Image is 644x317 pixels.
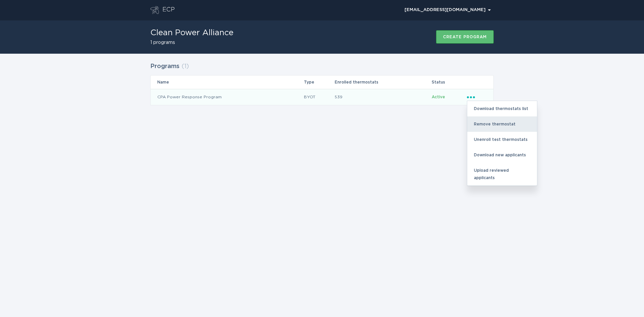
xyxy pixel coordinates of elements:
[151,75,304,89] th: Name
[304,75,334,89] th: Type
[467,116,537,132] div: Remove thermostat
[467,147,537,163] div: Download new applicants
[467,101,537,116] div: Download thermostats list
[151,89,493,105] tr: fd2e451e0dc94a948c9a569b0b3ccf5d
[467,132,537,147] div: Unenroll test thermostats
[436,30,494,44] button: Create program
[150,60,179,72] h2: Programs
[304,89,334,105] td: BYOT
[162,6,175,14] div: ECP
[181,63,189,69] span: ( 1 )
[431,75,467,89] th: Status
[150,29,233,37] h1: Clean Power Alliance
[151,75,493,89] tr: Table Headers
[401,5,494,15] button: Open user account details
[150,40,233,45] h2: 1 programs
[443,35,487,39] div: Create program
[401,5,494,15] div: Popover menu
[432,95,445,99] span: Active
[334,75,431,89] th: Enrolled thermostats
[334,89,431,105] td: 539
[467,163,537,186] div: Upload reviewed applicants
[151,89,304,105] td: CPA Power Response Program
[150,6,159,14] button: Go to dashboard
[405,8,491,12] div: [EMAIL_ADDRESS][DOMAIN_NAME]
